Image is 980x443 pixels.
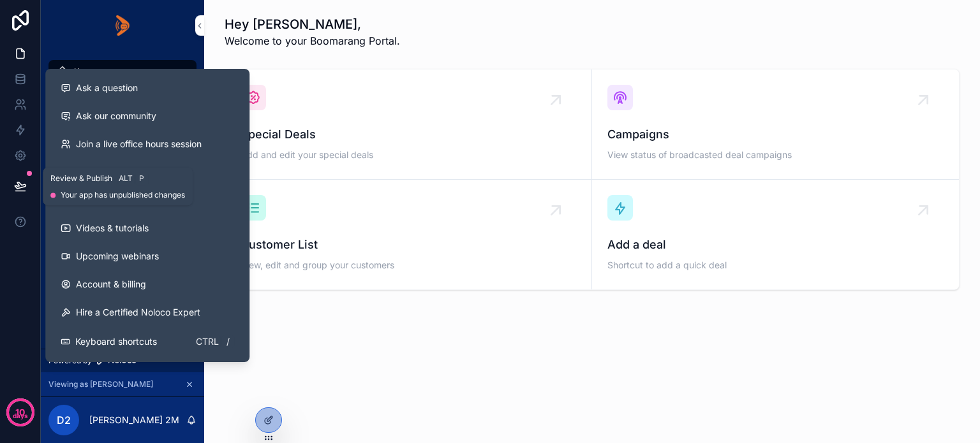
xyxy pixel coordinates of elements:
span: / [223,337,233,347]
a: Special DealsAdd and edit your special deals [225,69,592,180]
a: Videos & tutorials [50,214,244,242]
span: Ctrl [195,334,220,349]
span: Keyboard shortcuts [75,335,157,348]
p: days [13,411,28,421]
span: Viewing as [PERSON_NAME] [48,379,153,389]
a: CampaignsView status of broadcasted deal campaigns [592,69,959,180]
span: View status of broadcasted deal campaigns [607,149,944,161]
a: Add a dealShortcut to add a quick deal [592,180,959,289]
span: Ask a question [76,82,138,94]
p: 10 [15,406,25,419]
span: Support & guides [76,166,149,178]
span: Videos & tutorials [76,222,149,235]
a: Customer ListView, edit and group your customers [225,180,592,289]
span: D2 [57,412,71,428]
a: Upcoming webinars [50,242,244,270]
span: Campaigns [607,126,944,143]
a: Ask our community [50,102,244,130]
span: View, edit and group your customers [241,259,576,272]
span: Your app has unpublished changes [61,190,185,200]
button: Hire a Certified Noloco Expert [50,298,244,326]
span: Shortcut to add a quick deal [607,259,944,272]
a: Powered by [41,349,204,372]
a: Home [48,60,197,83]
span: Join a live office hours session [76,138,202,150]
a: Join a live office hours session [50,130,244,158]
a: Support & guides [50,158,244,186]
span: Hire a Certified Noloco Expert [76,306,200,319]
span: P [137,173,147,184]
img: App logo [115,15,130,36]
span: Alt [119,173,133,184]
a: Noloco Academy [50,186,244,214]
span: Ask our community [76,110,156,122]
span: Upcoming webinars [76,250,159,263]
span: Home [74,66,96,76]
span: Special Deals [241,126,576,143]
span: Review & Publish [50,173,112,184]
button: Keyboard shortcutsCtrl/ [50,326,244,357]
span: Add a deal [607,236,944,254]
h1: Hey [PERSON_NAME], [225,15,400,33]
div: scrollable content [41,51,204,227]
span: Welcome to your Boomarang Portal. [225,33,400,48]
span: Customer List [241,236,576,254]
span: Account & billing [76,278,146,291]
a: Account & billing [50,270,244,298]
p: [PERSON_NAME] 2M [89,414,179,426]
button: Ask a question [50,74,244,102]
span: Add and edit your special deals [241,149,576,161]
